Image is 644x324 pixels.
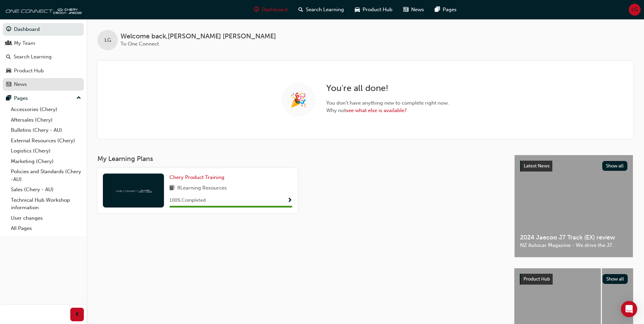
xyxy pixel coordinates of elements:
span: LG [631,6,638,14]
a: Sales (Chery - AU) [8,184,84,195]
span: search-icon [6,54,11,60]
h2: You ' re all done! [326,83,449,94]
img: oneconnect [115,187,152,194]
span: 2024 Jaecoo J7 Track (EX) review [520,234,627,241]
span: Welcome back , [PERSON_NAME] [PERSON_NAME] [121,33,276,40]
span: 100 % Completed [169,197,206,204]
span: LG [105,36,111,44]
a: see what else is available? [346,107,407,113]
a: Product Hub [3,65,84,77]
button: LG [629,4,641,16]
a: Accessories (Chery) [8,104,84,115]
span: Search Learning [306,6,344,14]
span: guage-icon [6,26,11,33]
a: Latest NewsShow all2024 Jaecoo J7 Track (EX) reviewNZ Autocar Magazine - We drive the J7. [514,155,633,257]
a: User changes [8,213,84,223]
button: Show all [602,161,628,171]
span: news-icon [403,5,408,14]
a: External Resources (Chery) [8,136,84,146]
a: Dashboard [3,23,84,36]
div: My Team [14,39,35,47]
div: News [14,80,27,88]
a: Technical Hub Workshop information [8,195,84,213]
span: pages-icon [6,95,11,102]
span: guage-icon [254,5,259,14]
span: You don ' t have anything new to complete right now. [326,99,449,107]
span: Show Progress [287,198,292,204]
div: Search Learning [14,53,52,61]
span: 8 Learning Resources [177,184,227,193]
span: Product Hub [363,6,392,14]
span: book-icon [169,184,174,193]
a: Marketing (Chery) [8,156,84,167]
span: 🎉 [290,96,307,104]
a: Logistics (Chery) [8,146,84,156]
img: oneconnect [3,3,81,16]
a: pages-iconPages [429,3,462,17]
a: Product HubShow all [520,274,628,285]
button: Show all [603,274,628,284]
a: Aftersales (Chery) [8,115,84,125]
span: news-icon [6,82,11,88]
span: car-icon [6,68,11,74]
button: Show Progress [287,196,292,205]
span: Pages [443,6,457,14]
span: News [411,6,424,14]
span: Latest News [524,163,550,169]
div: Open Intercom Messenger [621,301,637,317]
a: guage-iconDashboard [249,3,293,17]
a: Latest NewsShow all [520,161,627,172]
span: pages-icon [435,5,440,14]
a: My Team [3,37,84,50]
a: Search Learning [3,51,84,63]
a: All Pages [8,223,84,234]
button: Pages [3,92,84,105]
span: To One Connect [121,41,159,47]
span: NZ Autocar Magazine - We drive the J7. [520,241,627,249]
span: people-icon [6,40,11,47]
a: car-iconProduct Hub [349,3,398,17]
a: Policies and Standards (Chery -AU) [8,166,84,184]
a: Chery Product Training [169,174,227,181]
span: Product Hub [523,276,550,282]
h3: My Learning Plans [97,155,503,163]
span: search-icon [298,5,303,14]
a: search-iconSearch Learning [293,3,349,17]
span: car-icon [355,5,360,14]
a: news-iconNews [398,3,429,17]
span: Dashboard [262,6,288,14]
span: up-icon [76,94,81,103]
div: Pages [14,94,28,102]
span: Chery Product Training [169,174,224,180]
a: Bulletins (Chery - AU) [8,125,84,136]
a: News [3,78,84,91]
button: DashboardMy TeamSearch LearningProduct HubNews [3,22,84,92]
span: prev-icon [75,310,80,319]
div: Product Hub [14,67,44,75]
span: Why not [326,107,449,114]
